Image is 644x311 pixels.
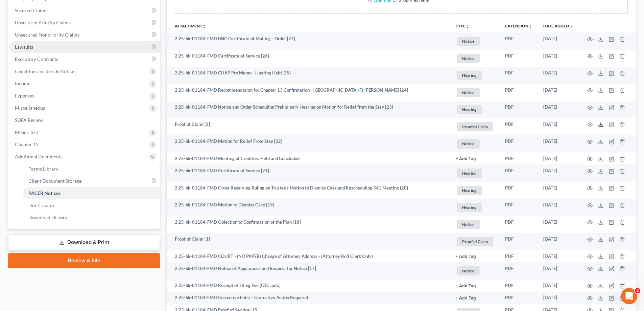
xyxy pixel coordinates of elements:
[500,199,538,216] td: PDF
[28,190,61,196] span: PACER Notices
[500,250,538,262] td: PDF
[15,20,71,25] span: Unsecured Priority Claims
[28,178,81,184] span: Client Document Storage
[456,121,494,132] a: Proof of Claim
[457,122,493,131] span: Proof of Claim
[23,212,160,224] a: Download History
[23,199,160,212] a: Doc Creator
[500,152,538,164] td: PDF
[500,50,538,67] td: PDF
[167,118,450,135] td: Proof of Claim [2]
[456,219,494,230] a: Notice
[538,164,579,182] td: [DATE]
[457,203,482,212] span: Hearing
[538,233,579,250] td: [DATE]
[15,129,38,135] span: Means Test
[500,84,538,101] td: PDF
[635,288,640,293] span: 2
[456,155,494,162] a: + Add Tag
[457,37,480,46] span: Notice
[538,182,579,199] td: [DATE]
[8,235,160,250] a: Download & Print
[456,236,494,247] a: Proof of Claim
[456,104,494,115] a: Hearing
[15,117,43,123] span: SOFA Review
[456,296,476,301] button: + Add Tag
[456,24,470,28] button: TYPEunfold_more
[167,292,450,304] td: 2:25-bk-01184-FMD Corrective Entry - Corrective Action Required
[538,152,579,164] td: [DATE]
[167,199,450,216] td: 2:25-bk-01184-FMD Motion to Dismiss Case [19]
[167,182,450,199] td: 2:25-bk-01184-FMD Order Reserving Ruling on Trustee's Motion to Dismiss Case and Rescheduling 341...
[500,164,538,182] td: PDF
[456,265,494,276] a: Notice
[9,114,160,126] a: SOFA Review
[500,182,538,199] td: PDF
[538,32,579,50] td: [DATE]
[15,154,63,159] span: Additional Documents
[456,157,476,161] button: + Add Tag
[538,101,579,118] td: [DATE]
[538,250,579,262] td: [DATE]
[500,118,538,135] td: PDF
[500,262,538,280] td: PDF
[15,81,30,86] span: Income
[457,237,493,246] span: Proof of Claim
[23,163,160,175] a: Forms Library
[8,253,160,268] a: Review & File
[505,23,532,28] a: Extensionunfold_more
[167,164,450,182] td: 2:25-bk-01184-FMD Certificate of Service [21]
[456,138,494,149] a: Notice
[457,88,480,97] span: Notice
[621,288,637,304] iframe: Intercom live chat
[9,53,160,65] a: Executory Contracts
[15,141,39,147] span: Chapter 13
[457,169,482,178] span: Hearing
[538,50,579,67] td: [DATE]
[500,216,538,233] td: PDF
[15,32,79,38] span: Unsecured Nonpriority Claims
[167,250,450,262] td: 2:25-bk-01184-FMD COURT - (NO PAPER) Change of Attorney Address - (Attorney Roll Clerk Only)
[538,84,579,101] td: [DATE]
[456,70,494,81] a: Hearing
[167,152,450,164] td: 2:25-bk-01184-FMD Meeting of Creditors Held and Concluded
[456,168,494,179] a: Hearing
[500,101,538,118] td: PDF
[500,233,538,250] td: PDF
[167,101,450,118] td: 2:25-bk-01184-FMD Notice and Order Scheduling Preliminary Hearing on Motion for Relief from the S...
[457,54,480,63] span: Notice
[15,44,33,50] span: Lawsuits
[457,220,480,229] span: Notice
[15,68,76,74] span: Codebtors Insiders & Notices
[202,24,206,28] i: unfold_more
[456,202,494,213] a: Hearing
[9,4,160,17] a: Secured Claims
[456,185,494,196] a: Hearing
[538,118,579,135] td: [DATE]
[570,24,574,28] i: expand_more
[457,266,480,275] span: Notice
[456,282,494,289] a: + Add Tag
[167,50,450,67] td: 2:25-bk-01184-FMD Certificate of Service [26]
[167,67,450,84] td: 2:25-bk-01184-FMD CHAP Pro Memo - Hearing Held [25]
[456,87,494,98] a: Notice
[167,216,450,233] td: 2:25-bk-01184-FMD Objection to Confirmation of the Plan [18]
[528,24,532,28] i: unfold_more
[538,135,579,153] td: [DATE]
[543,23,574,28] a: Date Added expand_more
[538,216,579,233] td: [DATE]
[28,166,58,172] span: Forms Library
[538,280,579,292] td: [DATE]
[15,105,45,111] span: Miscellaneous
[15,93,34,98] span: Expenses
[9,29,160,41] a: Unsecured Nonpriority Claims
[457,139,480,148] span: Notice
[456,284,476,288] button: + Add Tag
[457,71,482,80] span: Hearing
[500,67,538,84] td: PDF
[167,84,450,101] td: 2:25-bk-01184-FMD Recommendation for Chapter 13 Confirmation - [GEOGRAPHIC_DATA]/Ft [PERSON_NAME]...
[500,135,538,153] td: PDF
[9,17,160,29] a: Unsecured Priority Claims
[538,67,579,84] td: [DATE]
[175,23,206,28] a: Attachmentunfold_more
